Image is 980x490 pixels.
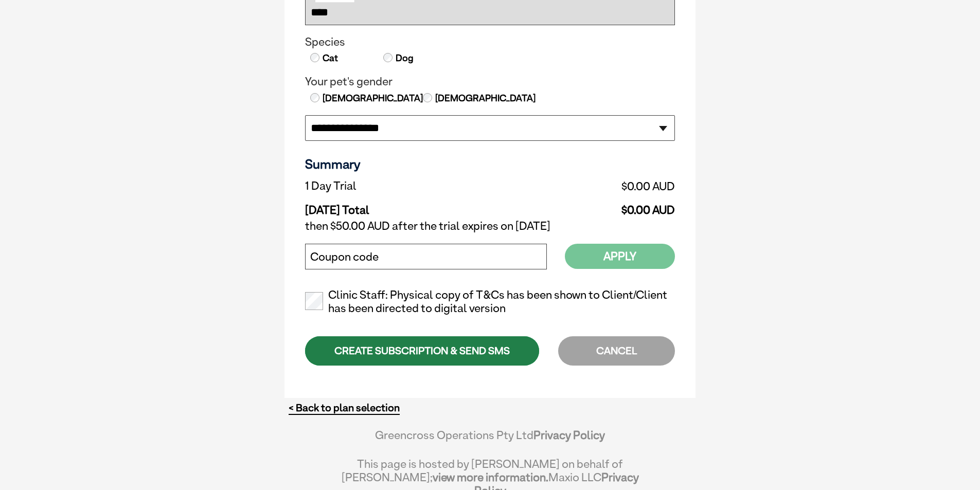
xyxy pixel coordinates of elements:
[341,428,639,452] div: Greencross Operations Pty Ltd
[305,292,323,310] input: Clinic Staff: Physical copy of T&Cs has been shown to Client/Client has been directed to digital ...
[310,250,379,264] label: Coupon code
[305,217,675,235] td: then $50.00 AUD after the trial expires on [DATE]
[289,402,400,414] a: < Back to plan selection
[506,177,675,195] td: $0.00 AUD
[433,470,548,484] a: view more information.
[305,177,506,195] td: 1 Day Trial
[305,35,675,49] legend: Species
[533,428,605,442] a: Privacy Policy
[305,195,506,217] td: [DATE] Total
[305,336,539,366] div: CREATE SUBSCRIPTION & SEND SMS
[565,244,675,269] button: Apply
[558,336,675,366] div: CANCEL
[305,156,675,172] h3: Summary
[305,75,675,88] legend: Your pet's gender
[305,288,675,315] label: Clinic Staff: Physical copy of T&Cs has been shown to Client/Client has been directed to digital ...
[506,195,675,217] td: $0.00 AUD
